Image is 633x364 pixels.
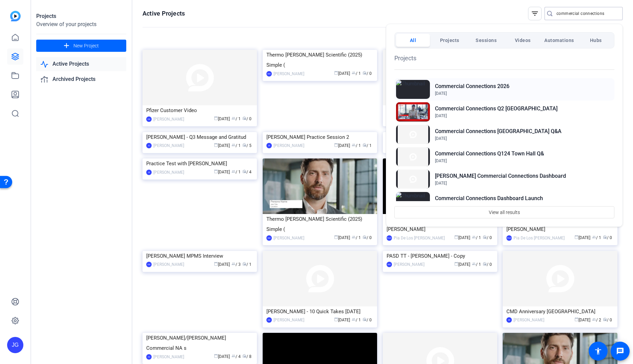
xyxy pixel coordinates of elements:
h1: Projects [394,53,614,63]
h2: Commercial Connections Dashboard Launch [435,194,543,202]
span: Automations [544,34,574,46]
img: Thumbnail [396,102,430,121]
h2: [PERSON_NAME] Commercial Connections Dashboard [435,172,566,180]
span: [DATE] [435,91,447,96]
span: [DATE] [435,113,447,118]
span: View all results [489,206,520,219]
span: Hubs [590,34,602,46]
span: [DATE] [435,158,447,163]
h2: Commercial Connections 2026 [435,82,509,90]
h2: Commercial Connections Q2 [GEOGRAPHIC_DATA] [435,105,558,113]
span: Videos [515,34,531,46]
img: Thumbnail [396,80,430,99]
span: [DATE] [435,136,447,141]
img: Thumbnail [396,170,430,189]
span: Sessions [476,34,497,46]
img: Thumbnail [396,125,430,144]
span: [DATE] [435,181,447,186]
span: All [410,34,416,46]
h2: Commercial Connections [GEOGRAPHIC_DATA] Q&A [435,127,562,135]
img: Thumbnail [396,192,430,211]
h2: Commercial Connections Q124 Town Hall Q& [435,150,544,158]
span: Projects [440,34,459,46]
img: Thumbnail [396,147,430,166]
button: View all results [394,206,614,218]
